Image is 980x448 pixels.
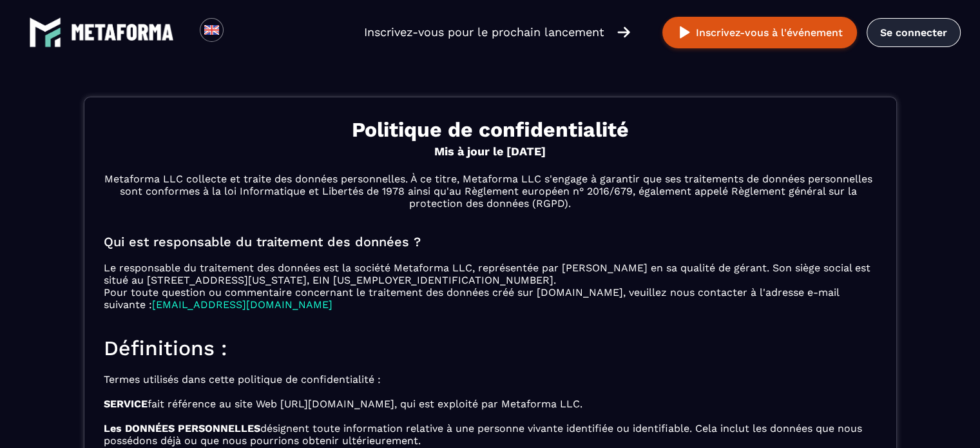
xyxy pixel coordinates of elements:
[867,18,961,47] a: Se connecter
[434,144,546,158] font: Mis à jour le [DATE]
[104,422,260,434] font: Les DONNÉES PERSONNELLES
[71,24,174,41] img: logo
[364,25,604,39] font: Inscrivez-vous pour le prochain lancement
[235,24,244,40] input: Rechercher une option
[696,26,843,39] font: Inscrivez-vous à l'événement
[104,173,876,209] font: Metaforma LLC collecte et traite des données personnelles. À ce titre, Metaforma LLC s'engage à g...
[104,398,148,410] font: SERVICE
[104,262,874,286] font: Le responsable du traitement des données est la société Metaforma LLC, représentée par [PERSON_NA...
[104,234,421,249] font: Qui est responsable du traitement des données ?
[880,26,947,39] font: Se connecter
[104,336,227,360] font: Définitions :
[677,24,693,41] img: jouer
[104,286,842,311] font: Pour toute question ou commentaire concernant le traitement des données créé sur [DOMAIN_NAME], v...
[29,16,61,48] img: logo
[148,398,582,410] font: fait référence au site Web [URL][DOMAIN_NAME], qui est exploité par Metaforma LLC.
[617,25,630,39] img: flèche droite
[104,373,381,385] font: Termes utilisés dans cette politique de confidentialité :
[152,298,332,311] a: [EMAIL_ADDRESS][DOMAIN_NAME]
[352,117,629,142] font: Politique de confidentialité
[204,22,220,38] img: en
[104,422,865,447] font: désignent toute information relative à une personne vivante identifiée ou identifiable. Cela incl...
[662,17,857,48] button: Inscrivez-vous à l'événement
[224,18,255,46] div: Rechercher une option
